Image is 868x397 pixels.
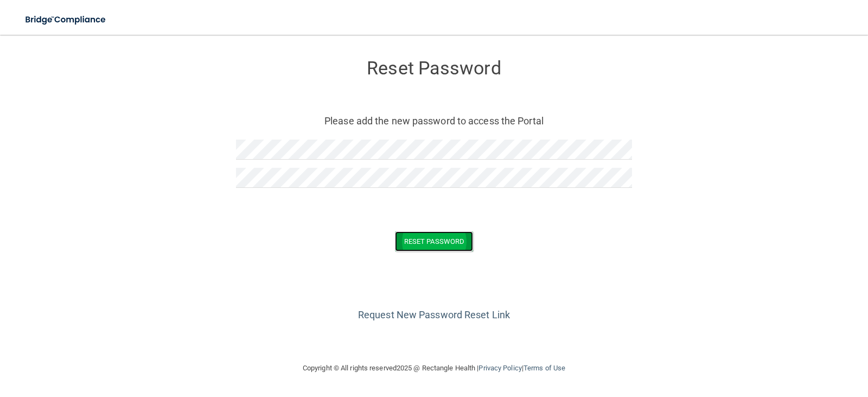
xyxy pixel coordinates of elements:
[16,9,116,31] img: bridge_compliance_login_screen.278c3ca4.svg
[244,112,624,130] p: Please add the new password to access the Portal
[395,231,473,251] button: Reset Password
[524,364,565,372] a: Terms of Use
[358,309,510,320] a: Request New Password Reset Link
[236,58,632,78] h3: Reset Password
[478,364,521,372] a: Privacy Policy
[236,351,632,386] div: Copyright © All rights reserved 2025 @ Rectangle Health | |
